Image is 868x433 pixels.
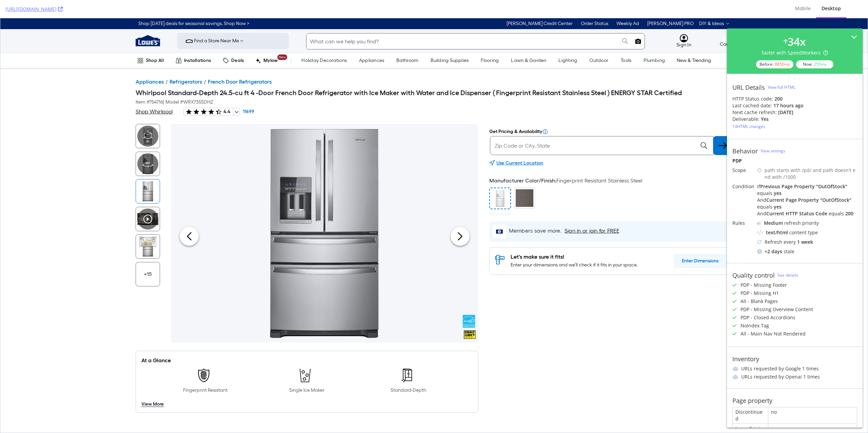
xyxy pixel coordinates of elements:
div: Rules [732,220,754,226]
div: PDP - Closed Accordions [741,314,795,321]
span: Holiday Decorations [301,40,347,45]
img: Whirlpool WRX735SDHZ Standard-Depth 24.5-cu ft 4 -Door French Door Refrigerator with Ice Maker wi... [137,163,158,183]
button: View More [141,380,163,389]
strong: 200 [774,95,783,102]
span: Mylow [263,38,277,46]
a: Sign in or join for FREE [564,209,619,217]
div: Previous Page Property [760,183,815,190]
div: Ice Maker Single [269,352,344,375]
a: Order Status [580,1,608,9]
span: Single Ice Maker [289,368,324,376]
div: 1 week [797,239,813,245]
div: Page property [732,397,772,404]
div: Yes [761,116,769,123]
button: title [135,216,160,240]
span: Fingerprint Resistant Stainless Steel [556,159,642,166]
div: Current Page Property [766,197,819,203]
span: Refrigerators [169,60,202,68]
p: Enter your dimensions and we’ll check if it fits in your space. [510,243,673,251]
div: PDP - Missing Footer [741,282,787,288]
div: Unavailable [489,194,511,198]
img: Energy Guide [463,312,475,321]
a: Lowe's PRO [647,1,693,9]
a: View settings [761,148,785,154]
span: [PERSON_NAME] Credit Center [506,1,572,9]
div: Refresh every [757,239,857,245]
div: Fingerprint-Resistant Yes [167,352,243,375]
div: Medium [764,220,783,226]
img: Whirlpool WRX735SDHZ French-Door-Refrigerators - Thumbnail View #2 [137,218,158,239]
input: Zip Code or City, State [489,123,693,131]
span: French Door Refrigerators [208,60,271,68]
span: [PERSON_NAME] PRO [647,1,693,9]
div: Behavior [732,147,758,155]
p: Item # 754716 | [135,80,163,88]
div: [DATE] [778,109,793,116]
h6: DIY & Ideas [699,1,729,9]
p: Model # WRX735SDHZ [165,80,213,88]
button: Tools [618,36,640,49]
button: Shop All [135,36,173,49]
span: Outdoor [589,40,608,45]
div: 34 x [788,34,806,49]
a: [URL][DOMAIN_NAME] [5,6,63,13]
div: Enter Dimensions [673,236,726,250]
img: Fingerprint Resistant Stainless Steel [491,171,509,189]
nav: Breadcrumb [135,60,271,68]
button: title [631,17,644,29]
div: faster with SpeedWorkers [762,49,828,56]
div: Before: [756,60,793,68]
span: Shop Whirlpool [135,89,172,98]
div: 4.4 [222,90,231,97]
button: Building Supplies [428,36,478,49]
a: Shop [DATE] deals for seasonal savings. Shop Now > [138,1,249,9]
div: Now: [796,60,833,68]
button: Bathroom [394,36,428,49]
button: title [135,133,160,158]
div: All - Blank Pages [741,298,778,305]
div: 255 ms [814,61,827,67]
div: 8850 ms [775,61,790,67]
div: " OutOfStock " [820,197,851,203]
div: equals [757,190,772,196]
button: title [713,118,732,137]
p: At a Glance [141,338,472,346]
div: Depth Type Standard-Depth [371,352,446,375]
strong: Manufacturer Color/Finish : [489,159,556,166]
span: Lawn & Garden [511,40,546,45]
img: Fingerprint Resistant Black Stainless [515,171,533,189]
h1: Whirlpool Standard-Depth 24.5-cu ft 4 -Door French Door Refrigerator with Ice Maker with Water an... [135,70,682,79]
span: Deals [231,40,243,45]
div: PDP - Missing Overview Content [741,306,813,313]
a: Cart [717,14,732,31]
button: title [450,209,469,228]
span: 11699 [242,90,254,97]
button: title [179,209,198,228]
a: See details [777,272,798,278]
button: Use Current Location [496,137,543,153]
span: Let's make sure it fits! [510,235,564,242]
div: stale [757,248,857,255]
div: All - Main Nav Not Rendered [741,330,806,337]
li: URLs requested by Openai 1 times [732,373,857,380]
div: Current HTTP Status Code [766,210,827,217]
div: URL Details [732,84,765,91]
div: 200 [845,210,853,217]
div: text/html [766,229,788,236]
button: Installations [174,36,220,49]
span: Shop All [145,40,163,45]
div: Last cached date: [732,102,772,109]
button: Lighting [556,36,586,49]
button: Plumbing [641,36,674,49]
div: 17 hours ago [773,102,804,109]
div: Next cache refresh: [732,109,777,116]
div: " OutOfStock " [816,183,847,190]
div: equals [757,203,772,210]
div: And [757,210,857,217]
div: Discontinued [733,407,768,424]
div: Condition [732,183,754,190]
div: Inventory [732,355,759,363]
